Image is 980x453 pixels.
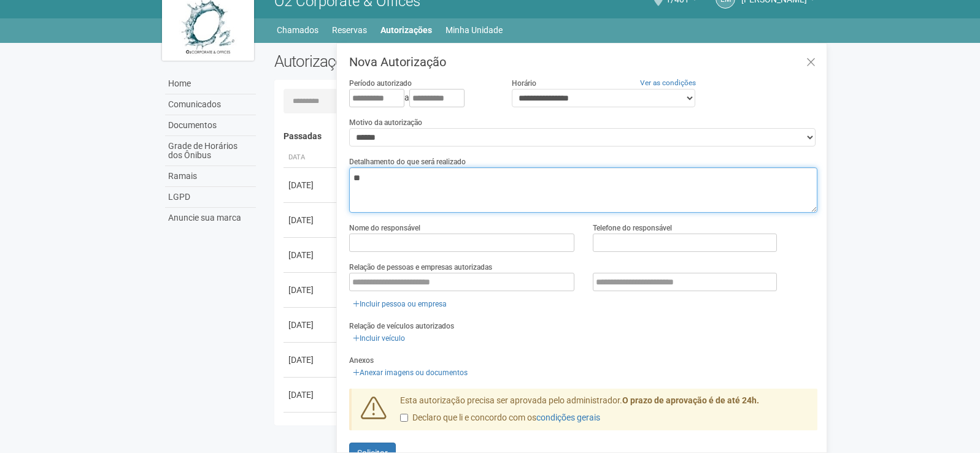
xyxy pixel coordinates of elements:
[349,321,454,332] label: Relação de veículos autorizados
[288,354,334,366] div: [DATE]
[349,117,422,128] label: Motivo da autorização
[165,136,256,166] a: Grade de Horários dos Ônibus
[288,389,334,401] div: [DATE]
[349,223,420,234] label: Nome do responsável
[284,132,809,141] h4: Passadas
[380,21,432,39] a: Autorizações
[640,78,696,87] a: Ver as condições
[165,94,256,115] a: Comunicados
[165,74,256,94] a: Home
[446,21,503,39] a: Minha Unidade
[165,187,256,208] a: LGPD
[349,78,412,89] label: Período autorizado
[274,52,537,70] h2: Autorizações
[277,21,318,39] a: Chamados
[349,156,466,167] label: Detalhamento do que será realizado
[349,366,471,379] a: Anexar imagens ou documentos
[165,115,256,136] a: Documentos
[288,284,334,296] div: [DATE]
[593,223,672,234] label: Telefone do responsável
[536,413,600,422] a: condições gerais
[165,208,256,228] a: Anuncie sua marca
[349,262,492,273] label: Relação de pessoas e empresas autorizadas
[391,395,818,430] div: Esta autorização precisa ser aprovada pelo administrador.
[349,355,374,366] label: Anexos
[165,166,256,187] a: Ramais
[349,89,493,107] div: a
[400,412,600,424] label: Declaro que li e concordo com os
[288,214,334,226] div: [DATE]
[349,56,817,68] h3: Nova Autorização
[332,21,367,39] a: Reservas
[288,249,334,261] div: [DATE]
[400,414,408,422] input: Declaro que li e concordo com oscondições gerais
[512,78,536,89] label: Horário
[622,395,759,405] strong: O prazo de aprovação é de até 24h.
[284,148,339,168] th: Data
[288,179,334,191] div: [DATE]
[288,319,334,331] div: [DATE]
[349,297,450,311] a: Incluir pessoa ou empresa
[349,332,409,345] a: Incluir veículo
